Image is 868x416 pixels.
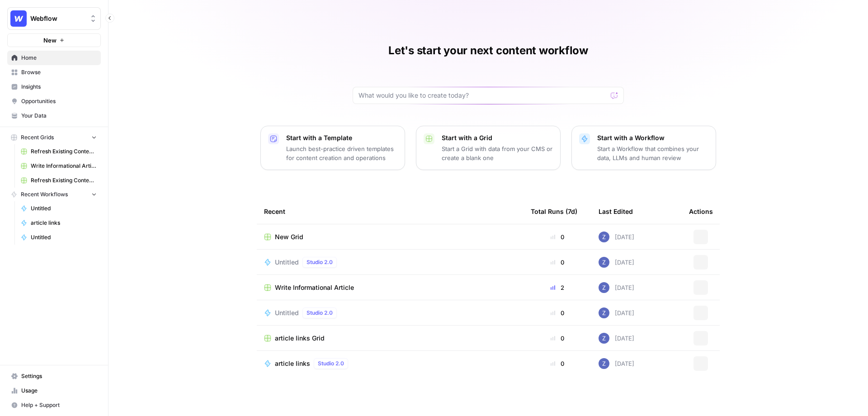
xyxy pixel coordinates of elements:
span: Home [21,54,97,62]
span: Write Informational Article [275,283,354,292]
div: [DATE] [599,333,634,344]
div: Last Edited [599,199,633,224]
div: Total Runs (7d) [531,199,577,224]
a: UntitledStudio 2.0 [264,307,516,318]
button: Recent Grids [7,131,101,144]
button: Recent Workflows [7,188,101,201]
a: Home [7,51,101,65]
button: Start with a WorkflowStart a Workflow that combines your data, LLMs and human review [571,126,716,170]
a: UntitledStudio 2.0 [264,257,516,268]
img: if0rly7j6ey0lzdmkp6rmyzsebv0 [599,333,609,344]
span: Write Informational Article [31,162,97,170]
div: 0 [531,334,584,343]
span: Untitled [275,258,299,267]
div: [DATE] [599,282,634,293]
span: New [43,36,57,45]
span: Recent Grids [21,133,54,142]
input: What would you like to create today? [359,91,607,100]
a: Write Informational Article [264,283,516,292]
a: Usage [7,383,101,398]
div: 0 [531,359,584,368]
button: Help + Support [7,398,101,412]
span: article links Grid [275,334,325,343]
a: Refresh Existing Content (6) [17,144,101,159]
img: Webflow Logo [10,10,27,27]
div: 2 [531,283,584,292]
img: if0rly7j6ey0lzdmkp6rmyzsebv0 [599,257,609,268]
div: 0 [531,258,584,267]
a: article linksStudio 2.0 [264,358,516,369]
span: Webflow [30,14,85,23]
a: Your Data [7,109,101,123]
img: if0rly7j6ey0lzdmkp6rmyzsebv0 [599,358,609,369]
img: if0rly7j6ey0lzdmkp6rmyzsebv0 [599,282,609,293]
div: 0 [531,232,584,241]
div: Actions [689,199,713,224]
span: Browse [21,68,97,76]
div: 0 [531,308,584,317]
a: Write Informational Article [17,159,101,173]
span: Your Data [21,112,97,120]
span: Refresh Existing Content (11) [31,176,97,184]
p: Start a Workflow that combines your data, LLMs and human review [597,144,708,162]
div: [DATE] [599,232,634,242]
img: if0rly7j6ey0lzdmkp6rmyzsebv0 [599,232,609,242]
span: Untitled [275,308,299,317]
div: Recent [264,199,516,224]
span: New Grid [275,232,303,241]
button: New [7,33,101,47]
p: Start with a Workflow [597,133,708,142]
div: [DATE] [599,257,634,268]
a: Insights [7,80,101,94]
a: New Grid [264,232,516,241]
p: Start with a Template [286,133,397,142]
a: Untitled [17,230,101,245]
p: Start a Grid with data from your CMS or create a blank one [442,144,553,162]
a: Settings [7,369,101,383]
span: Refresh Existing Content (6) [31,147,97,156]
button: Workspace: Webflow [7,7,101,30]
span: article links [275,359,310,368]
span: article links [31,219,97,227]
span: Help + Support [21,401,97,409]
button: Start with a TemplateLaunch best-practice driven templates for content creation and operations [260,126,405,170]
span: Opportunities [21,97,97,105]
span: Usage [21,387,97,395]
a: article links [17,216,101,230]
span: Untitled [31,204,97,213]
button: Start with a GridStart a Grid with data from your CMS or create a blank one [416,126,561,170]
span: Recent Workflows [21,190,68,199]
div: [DATE] [599,358,634,369]
p: Start with a Grid [442,133,553,142]
a: Opportunities [7,94,101,109]
span: Studio 2.0 [318,359,344,368]
span: Insights [21,83,97,91]
a: Browse [7,65,101,80]
h1: Let's start your next content workflow [388,43,588,58]
a: Untitled [17,201,101,216]
div: [DATE] [599,307,634,318]
span: Settings [21,372,97,380]
span: Studio 2.0 [307,309,333,317]
img: if0rly7j6ey0lzdmkp6rmyzsebv0 [599,307,609,318]
a: Refresh Existing Content (11) [17,173,101,188]
span: Studio 2.0 [307,258,333,266]
a: article links Grid [264,334,516,343]
span: Untitled [31,233,97,241]
p: Launch best-practice driven templates for content creation and operations [286,144,397,162]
